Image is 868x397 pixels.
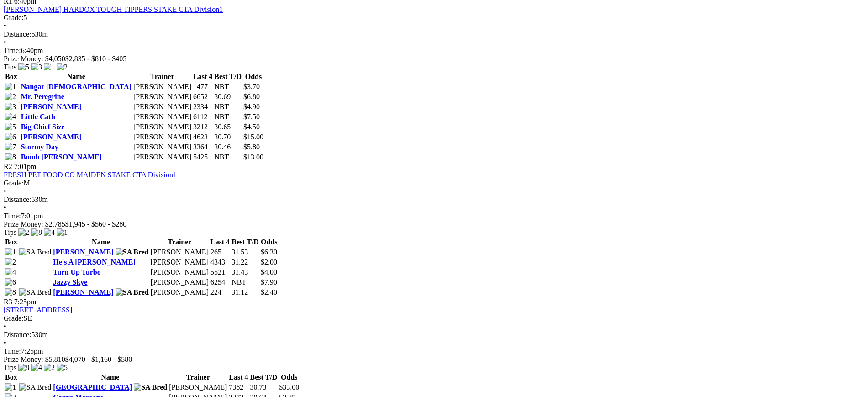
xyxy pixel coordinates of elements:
span: $2.40 [261,288,277,296]
img: 8 [5,288,16,296]
img: 5 [57,364,68,372]
span: • [4,204,6,212]
th: Trainer [150,238,209,247]
img: SA Bred [19,383,52,392]
th: Best T/D [214,72,242,81]
th: Odds [279,373,300,382]
span: $4.00 [261,268,277,276]
img: 8 [5,153,16,161]
td: 30.65 [214,122,242,132]
td: [PERSON_NAME] [150,278,209,287]
div: Prize Money: $4,050 [4,55,864,63]
div: 7:25pm [4,347,864,355]
th: Name [21,72,132,81]
img: 5 [18,63,29,71]
th: Last 4 [210,238,230,247]
th: Best T/D [231,238,259,247]
td: [PERSON_NAME] [133,92,192,101]
span: Distance: [4,331,31,339]
span: Tips [4,228,16,236]
td: 31.43 [231,268,259,277]
span: Time: [4,212,21,220]
a: Nangar [DEMOGRAPHIC_DATA] [21,83,132,90]
span: 7:25pm [14,298,37,306]
div: 5 [4,14,864,22]
td: 6652 [193,92,213,101]
td: [PERSON_NAME] [150,248,209,257]
img: 1 [5,248,16,256]
th: Name [53,373,168,382]
span: • [4,339,6,347]
td: 2334 [193,102,213,111]
a: [PERSON_NAME] HARDOX TOUGH TIPPERS STAKE CTA Division1 [4,5,223,13]
td: 30.73 [250,383,278,392]
td: 4623 [193,132,213,142]
td: 30.46 [214,143,242,152]
td: 31.12 [231,288,259,297]
span: Distance: [4,30,31,38]
span: $7.90 [261,278,277,286]
a: [PERSON_NAME] [21,103,81,111]
img: 4 [31,364,42,372]
td: 30.70 [214,132,242,142]
span: $33.00 [279,383,299,391]
img: 1 [5,383,16,392]
td: 3212 [193,122,213,132]
a: [PERSON_NAME] [53,248,113,256]
span: $13.00 [243,153,263,161]
td: [PERSON_NAME] [133,112,192,122]
img: 1 [57,228,68,237]
span: $6.80 [243,93,260,101]
span: • [4,323,6,330]
img: 3 [31,63,42,71]
img: SA Bred [19,248,52,256]
a: Bomb [PERSON_NAME] [21,153,102,161]
span: Grade: [4,14,24,21]
td: 224 [210,288,230,297]
td: [PERSON_NAME] [150,288,209,297]
span: R3 [4,298,12,306]
td: [PERSON_NAME] [133,102,192,111]
img: 6 [5,133,16,141]
td: 30.69 [214,92,242,101]
td: NBT [214,102,242,111]
span: $6.30 [261,248,277,256]
img: 7 [5,143,16,151]
th: Odds [260,238,278,247]
span: • [4,38,6,46]
td: NBT [214,153,242,162]
td: [PERSON_NAME] [168,383,227,392]
div: 530m [4,196,864,204]
img: 5 [5,123,16,131]
a: [PERSON_NAME] [21,133,81,141]
td: 7362 [228,383,248,392]
span: Box [5,73,17,80]
span: $4.50 [243,123,260,131]
div: Prize Money: $5,810 [4,355,864,364]
td: 4343 [210,258,230,267]
div: 530m [4,30,864,38]
img: 2 [44,364,55,372]
div: 6:40pm [4,47,864,55]
span: R2 [4,163,12,170]
th: Last 4 [193,72,213,81]
td: NBT [214,112,242,122]
td: NBT [231,278,259,287]
img: 4 [44,228,55,237]
span: Tips [4,364,16,371]
a: [STREET_ADDRESS] [4,306,72,314]
div: Prize Money: $2,785 [4,220,864,228]
img: 6 [5,278,16,286]
th: Last 4 [228,373,248,382]
span: $3.70 [243,83,260,90]
span: Box [5,238,17,246]
td: 1477 [193,82,213,91]
img: SA Bred [134,383,167,392]
td: 5425 [193,153,213,162]
span: Time: [4,347,21,355]
span: Time: [4,47,21,54]
span: • [4,22,6,30]
span: • [4,187,6,195]
td: [PERSON_NAME] [133,153,192,162]
td: NBT [214,82,242,91]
